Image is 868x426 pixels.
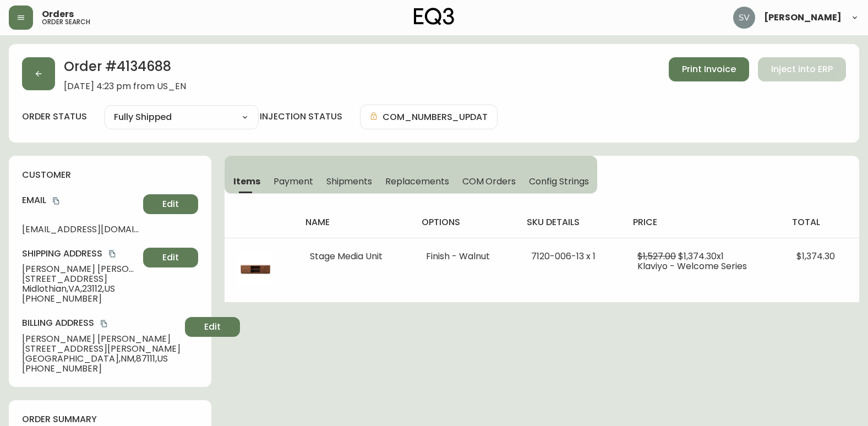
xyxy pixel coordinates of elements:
[669,57,749,81] button: Print Invoice
[796,250,835,263] span: $1,374.30
[527,216,615,228] h4: sku details
[422,216,510,228] h4: options
[274,176,313,187] span: Payment
[42,10,74,19] span: Orders
[22,334,181,344] span: [PERSON_NAME] [PERSON_NAME]
[678,250,724,263] span: $1,374.30 x 1
[305,216,403,228] h4: name
[633,216,774,228] h4: price
[22,225,139,234] span: [EMAIL_ADDRESS][DOMAIN_NAME]
[51,195,62,206] button: copy
[238,252,273,287] img: 5012bf3b-c573-4efb-8d18-79a4b180e8c1Optional[7120-006-13-WLT-Front-LP.jpg.jpg].jpg
[637,260,747,272] span: Klaviyo - Welcome Series
[233,176,260,187] span: Items
[107,248,118,259] button: copy
[529,176,588,187] span: Config Strings
[326,176,373,187] span: Shipments
[22,264,139,274] span: [PERSON_NAME] [PERSON_NAME]
[185,317,240,337] button: Edit
[764,13,842,22] span: [PERSON_NAME]
[462,176,516,187] span: COM Orders
[682,63,736,75] span: Print Invoice
[414,8,455,25] img: logo
[22,413,198,425] h4: order summary
[22,364,181,374] span: [PHONE_NUMBER]
[42,19,90,25] h5: order search
[22,294,139,304] span: [PHONE_NUMBER]
[733,7,755,29] img: 0ef69294c49e88f033bcbeb13310b844
[22,354,181,364] span: [GEOGRAPHIC_DATA] , NM , 87111 , US
[531,250,596,263] span: 7120-006-13 x 1
[22,274,139,284] span: [STREET_ADDRESS]
[143,248,198,267] button: Edit
[792,216,850,228] h4: total
[260,111,342,123] h4: injection status
[637,250,676,263] span: $1,527.00
[22,111,87,123] label: order status
[22,248,139,260] h4: Shipping Address
[143,194,198,214] button: Edit
[22,344,181,354] span: [STREET_ADDRESS][PERSON_NAME]
[385,176,449,187] span: Replacements
[22,169,198,181] h4: customer
[162,198,179,210] span: Edit
[204,321,221,333] span: Edit
[22,284,139,294] span: Midlothian , VA , 23112 , US
[99,318,110,329] button: copy
[310,250,383,263] span: Stage Media Unit
[162,252,179,264] span: Edit
[22,194,139,206] h4: Email
[64,81,186,91] span: [DATE] 4:23 pm from US_EN
[64,57,186,81] h2: Order # 4134688
[22,317,181,329] h4: Billing Address
[426,252,505,261] li: Finish - Walnut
